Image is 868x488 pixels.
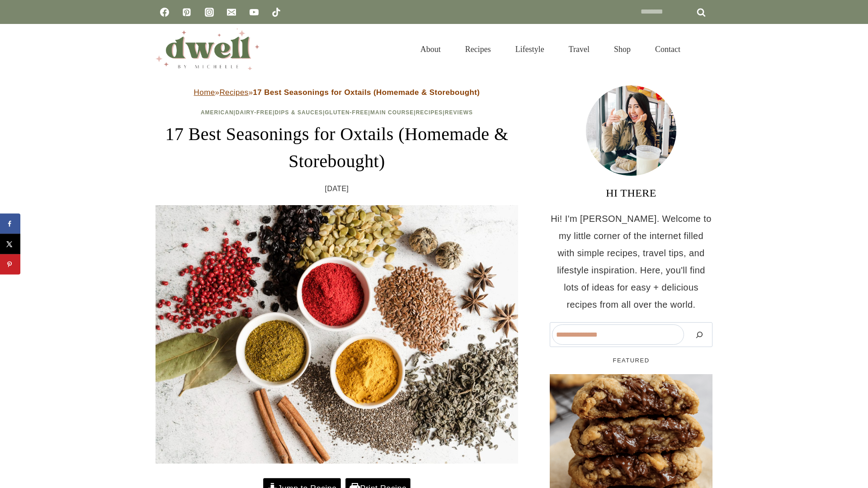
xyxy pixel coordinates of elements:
[156,121,518,175] h1: 17 Best Seasonings for Oxtails (Homemade & Storebought)
[550,210,712,313] p: Hi! I'm [PERSON_NAME]. Welcome to my little corner of the internet filled with simple recipes, tr...
[325,182,349,196] time: [DATE]
[370,109,414,116] a: Main Course
[156,28,259,70] img: DWELL by michelle
[643,33,693,65] a: Contact
[194,88,215,97] a: Home
[201,109,473,116] span: | | | | | |
[200,3,218,21] a: Instagram
[156,3,174,21] a: Facebook
[236,109,273,116] a: Dairy-Free
[245,3,263,21] a: YouTube
[222,3,241,21] a: Email
[275,109,323,116] a: Dips & Sauces
[408,33,453,65] a: About
[503,33,557,65] a: Lifestyle
[267,3,285,21] a: TikTok
[550,185,712,201] h3: HI THERE
[201,109,234,116] a: American
[557,33,602,65] a: Travel
[602,33,643,65] a: Shop
[445,109,473,116] a: Reviews
[253,88,480,97] strong: 17 Best Seasonings for Oxtails (Homemade & Storebought)
[219,88,248,97] a: Recipes
[689,324,710,345] button: Search
[178,3,196,21] a: Pinterest
[408,33,693,65] nav: Primary Navigation
[697,42,712,57] button: View Search Form
[194,88,480,97] span: » »
[416,109,443,116] a: Recipes
[325,109,368,116] a: Gluten-Free
[550,356,712,365] h5: FEATURED
[453,33,503,65] a: Recipes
